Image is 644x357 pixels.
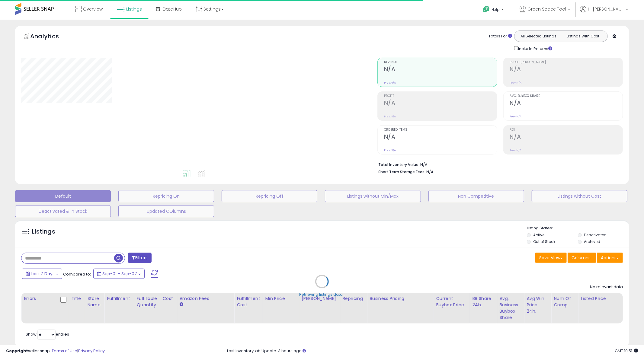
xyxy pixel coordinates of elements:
a: Hi [PERSON_NAME] [580,6,628,20]
button: Repricing On [118,190,214,202]
i: Get Help [482,5,490,13]
button: Non Competitive [428,190,524,202]
span: Ordered Items [384,128,497,132]
h2: N/A [510,66,623,74]
span: ROI [510,128,623,132]
span: Avg. Buybox Share [510,94,623,98]
span: N/A [426,169,434,175]
button: Default [15,190,111,202]
span: Profit [PERSON_NAME] [510,61,623,64]
small: Prev: N/A [510,148,522,152]
strong: Copyright [6,348,28,354]
span: Green Space Tool [527,6,566,12]
div: Retrieving listings data.. [300,292,345,298]
a: Help [478,1,510,20]
span: Listings [126,6,142,12]
small: Prev: N/A [510,81,522,84]
h2: N/A [384,133,497,142]
small: Prev: N/A [384,148,396,152]
button: Updated COlumns [118,205,214,217]
small: Prev: N/A [384,81,396,84]
small: Prev: N/A [510,115,522,118]
b: Total Inventory Value: [378,162,419,167]
button: Listings without Min/Max [325,190,421,202]
small: Prev: N/A [384,115,396,118]
button: Repricing Off [222,190,317,202]
span: Overview [83,6,103,12]
h2: N/A [384,66,497,74]
h2: N/A [384,100,497,108]
button: Deactivated & In Stock [15,205,111,217]
li: N/A [378,161,618,168]
div: Totals For [489,33,512,39]
b: Short Term Storage Fees: [378,169,425,174]
span: Help [492,7,500,12]
div: Include Returns [510,45,559,52]
h2: N/A [510,133,623,142]
button: Listings without Cost [532,190,627,202]
h5: Analytics [30,32,71,42]
button: Listings With Cost [561,32,606,40]
div: seller snap | | [6,348,105,354]
button: All Selected Listings [516,32,561,40]
span: Revenue [384,61,497,64]
span: Profit [384,94,497,98]
span: DataHub [163,6,182,12]
span: Hi [PERSON_NAME] [588,6,624,12]
h2: N/A [510,100,623,108]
